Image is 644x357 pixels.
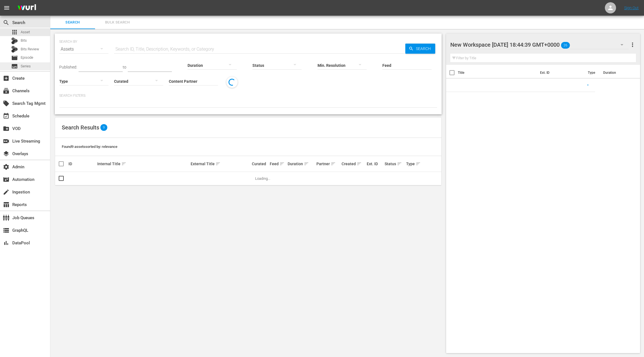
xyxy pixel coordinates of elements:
span: sort [416,161,421,166]
span: Search Tag Mgmt [3,100,10,107]
span: Found 9 assets sorted by: relevance [62,145,117,149]
span: Search [414,44,435,54]
span: Admin [3,164,10,170]
div: ID [68,162,96,166]
p: Search Filters: [59,93,437,98]
span: sort [280,161,285,166]
span: Loading... [255,176,270,181]
th: Duration [600,65,633,81]
span: Job Queues [3,214,10,221]
div: Curated [252,162,268,166]
div: Feed [270,160,286,167]
span: Bulk Search [98,19,136,26]
div: Assets [59,41,108,57]
span: sort [216,161,221,166]
div: Ext. ID [367,162,383,166]
th: Type [584,65,600,81]
span: Search Results [62,124,99,131]
span: Ingestion [3,189,10,195]
span: sort [397,161,402,166]
span: Channels [3,88,10,94]
span: Bits Review [21,46,39,52]
div: Status [385,160,404,167]
span: sort [121,161,126,166]
div: Type [406,160,419,167]
span: Episode [21,55,33,60]
button: more_vert [629,38,636,51]
span: sort [357,161,362,166]
div: New Workspace [DATE] 18:44:39 GMT+0000 [450,37,629,53]
div: External Title [191,160,250,167]
span: more_vert [629,41,636,48]
th: Title [458,65,537,81]
span: menu [3,4,10,11]
span: DataPool [3,240,10,246]
button: Search [405,44,435,54]
span: to [123,65,126,69]
span: Automation [3,176,10,183]
span: sort [331,161,336,166]
div: Bits Review [11,46,18,53]
div: Duration [288,160,315,167]
span: Asset [11,29,18,36]
span: Published: [59,65,77,69]
span: Overlays [3,150,10,157]
div: Internal Title [97,160,189,167]
span: 9 [100,124,107,131]
span: GraphQL [3,227,10,234]
span: Search [54,19,92,26]
span: Reports [3,201,10,208]
a: Sign Out [624,6,639,10]
span: Create [3,75,10,82]
span: Asset [21,29,30,35]
th: Ext. ID [537,65,584,81]
span: Search [3,19,10,26]
div: Bits [11,37,18,44]
span: 26 [561,39,570,51]
span: Series [21,63,31,69]
img: ans4CAIJ8jUAAAAAAAAAAAAAAAAAAAAAAAAgQb4GAAAAAAAAAAAAAAAAAAAAAAAAJMjXAAAAAAAAAAAAAAAAAAAAAAAAgAT5G... [13,1,40,15]
span: Bits [21,38,27,43]
span: Schedule [3,113,10,119]
div: Partner [316,160,340,167]
span: Live Streaming [3,138,10,145]
span: Episode [11,55,18,61]
div: Created [342,160,365,167]
span: sort [304,161,309,166]
span: VOD [3,125,10,132]
span: Series [11,63,18,70]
